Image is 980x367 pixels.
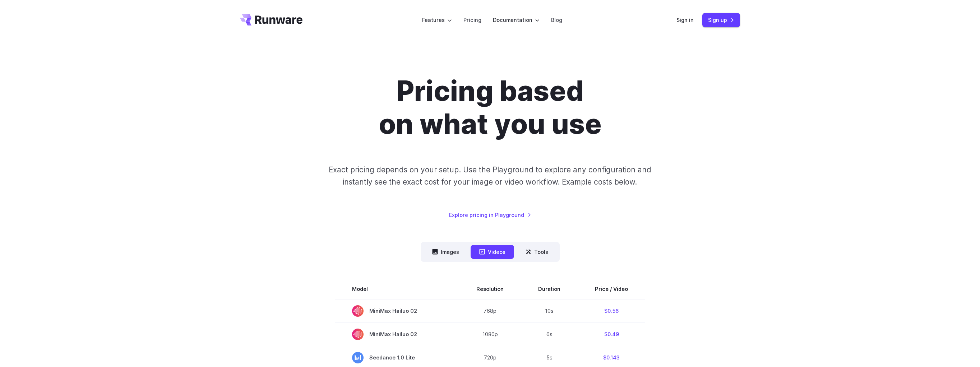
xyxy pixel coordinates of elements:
[352,329,442,340] span: MiniMax Hailuo 02
[493,16,540,24] label: Documentation
[290,75,690,141] h1: Pricing based on what you use
[352,352,442,363] span: Seedance 1.0 Lite
[521,299,578,323] td: 10s
[459,279,521,299] th: Resolution
[315,164,665,188] p: Exact pricing depends on your setup. Use the Playground to explore any configuration and instantl...
[463,16,481,24] a: Pricing
[449,211,531,219] a: Explore pricing in Playground
[521,322,578,346] td: 6s
[422,16,452,24] label: Features
[702,13,740,27] a: Sign up
[424,245,468,259] button: Images
[459,299,521,323] td: 768p
[459,322,521,346] td: 1080p
[240,14,302,25] a: Go to /
[676,16,694,24] a: Sign in
[578,322,645,346] td: $0.49
[517,245,557,259] button: Tools
[335,279,459,299] th: Model
[578,279,645,299] th: Price / Video
[578,299,645,323] td: $0.56
[471,245,514,259] button: Videos
[521,279,578,299] th: Duration
[352,305,442,317] span: MiniMax Hailuo 02
[551,16,562,24] a: Blog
